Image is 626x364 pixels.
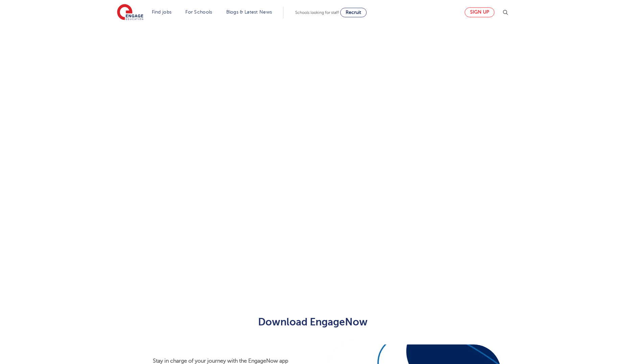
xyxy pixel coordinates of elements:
[340,8,367,17] a: Recruit
[295,10,339,15] span: Schools looking for staff
[346,10,361,15] span: Recruit
[153,358,288,364] strong: Stay in charge of your journey with the EngageNow app
[226,9,272,15] a: Blogs & Latest News
[465,7,494,17] a: Sign up
[117,4,143,21] img: Engage Education
[185,9,212,15] a: For Schools
[147,316,479,328] h2: Download EngageNow
[152,9,172,15] a: Find jobs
